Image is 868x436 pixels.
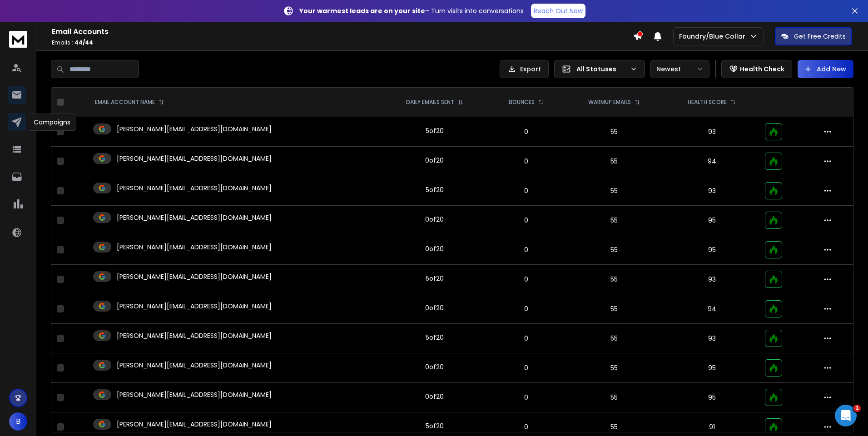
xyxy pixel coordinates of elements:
p: 0 [494,422,558,431]
p: [PERSON_NAME][EMAIL_ADDRESS][DOMAIN_NAME] [117,331,272,340]
td: 55 [564,324,665,353]
div: Campaigns [28,114,76,131]
p: DAILY EMAILS SENT [406,99,454,106]
p: 0 [494,363,558,372]
p: 0 [494,157,558,166]
div: 0 of 20 [425,244,444,253]
p: [PERSON_NAME][EMAIL_ADDRESS][DOMAIN_NAME] [117,243,272,252]
span: 44 / 44 [74,39,93,46]
p: 0 [494,216,558,225]
td: 93 [665,176,759,206]
div: 0 of 20 [425,156,444,165]
td: 55 [564,294,665,324]
div: 0 of 20 [425,215,444,224]
button: Newest [650,60,709,78]
p: [PERSON_NAME][EMAIL_ADDRESS][DOMAIN_NAME] [117,183,272,193]
td: 93 [665,265,759,294]
td: 55 [564,206,665,235]
p: 0 [494,393,558,402]
td: 55 [564,147,665,176]
div: 5 of 20 [426,274,444,283]
p: [PERSON_NAME][EMAIL_ADDRESS][DOMAIN_NAME] [117,124,272,134]
td: 55 [564,176,665,206]
p: [PERSON_NAME][EMAIL_ADDRESS][DOMAIN_NAME] [117,361,272,370]
p: HEALTH SCORE [688,99,727,106]
p: 0 [494,275,558,284]
button: B [9,412,27,431]
div: 0 of 20 [425,362,444,372]
td: 95 [665,235,759,265]
p: 0 [494,334,558,343]
div: 5 of 20 [426,421,444,431]
p: Health Check [740,64,784,74]
p: Emails : [52,39,633,46]
button: Export [500,60,549,78]
p: Get Free Credits [794,32,846,41]
p: 0 [494,304,558,313]
p: 0 [494,127,558,136]
td: 93 [665,324,759,353]
td: 93 [665,117,759,147]
td: 55 [564,383,665,412]
td: 95 [665,206,759,235]
td: 95 [665,383,759,412]
p: BOUNCES [509,99,535,106]
strong: Your warmest leads are on your site [299,6,425,15]
td: 95 [665,353,759,383]
td: 55 [564,117,665,147]
p: [PERSON_NAME][EMAIL_ADDRESS][DOMAIN_NAME] [117,390,272,399]
div: EMAIL ACCOUNT NAME [95,99,164,106]
p: 0 [494,186,558,195]
div: 0 of 20 [425,303,444,312]
p: [PERSON_NAME][EMAIL_ADDRESS][DOMAIN_NAME] [117,272,272,281]
p: 0 [494,245,558,254]
div: 5 of 20 [426,185,444,194]
p: Reach Out Now [534,6,583,15]
p: – Turn visits into conversations [299,6,524,15]
span: 1 [853,405,861,412]
div: 5 of 20 [426,126,444,135]
p: Foundry/Blue Collar [679,32,749,41]
p: WARMUP EMAILS [588,99,631,106]
button: Add New [798,60,853,78]
p: [PERSON_NAME][EMAIL_ADDRESS][DOMAIN_NAME] [117,154,272,163]
div: 5 of 20 [426,333,444,342]
td: 55 [564,265,665,294]
iframe: Intercom live chat [835,405,857,426]
td: 94 [665,147,759,176]
a: Reach Out Now [531,4,585,18]
button: Get Free Credits [775,27,852,45]
p: [PERSON_NAME][EMAIL_ADDRESS][DOMAIN_NAME] [117,302,272,311]
p: [PERSON_NAME][EMAIL_ADDRESS][DOMAIN_NAME] [117,213,272,222]
h1: Email Accounts [52,26,633,37]
td: 55 [564,235,665,265]
img: logo [9,31,27,48]
div: 0 of 20 [425,392,444,401]
p: All Statuses [576,64,626,74]
p: [PERSON_NAME][EMAIL_ADDRESS][DOMAIN_NAME] [117,420,272,429]
td: 94 [665,294,759,324]
td: 55 [564,353,665,383]
button: Health Check [721,60,792,78]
